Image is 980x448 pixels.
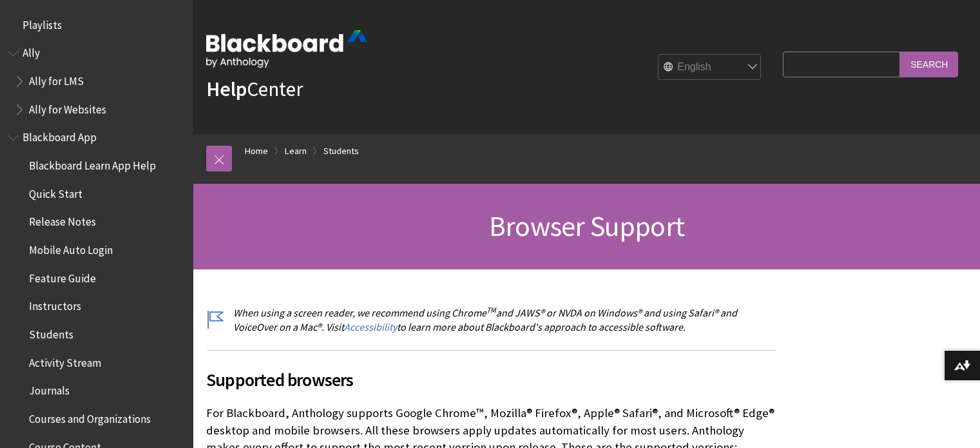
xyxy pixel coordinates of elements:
span: Students [29,324,73,341]
span: Ally for LMS [29,70,84,88]
span: Playlists [23,14,62,32]
span: Blackboard Learn App Help [29,155,156,172]
span: Journals [29,380,70,398]
img: Blackboard by Anthology [206,30,367,68]
span: Feature Guide [29,268,96,285]
input: Search [900,52,958,77]
strong: Help [206,76,247,102]
span: Ally [23,43,40,60]
span: Instructors [29,296,81,313]
span: Supported browsers [206,366,776,393]
nav: Book outline for Anthology Ally Help [8,43,186,121]
sup: TM [486,305,496,315]
a: Accessibility [344,320,397,334]
select: Site Language Selector [658,55,762,81]
a: HelpCenter [206,76,303,102]
a: Learn [285,143,307,159]
nav: Book outline for Playlists [8,14,186,36]
span: Activity Stream [29,352,101,369]
span: Release Notes [29,211,96,229]
span: Courses and Organizations [29,408,151,425]
span: Quick Start [29,183,82,200]
a: Home [245,143,268,159]
span: Ally for Websites [29,99,106,116]
span: Mobile Auto Login [29,239,113,257]
span: Blackboard App [23,127,97,144]
p: When using a screen reader, we recommend using Chrome and JAWS® or NVDA on Windows® and using Saf... [206,306,776,335]
a: Students [323,143,359,159]
span: Browser Support [489,208,684,244]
